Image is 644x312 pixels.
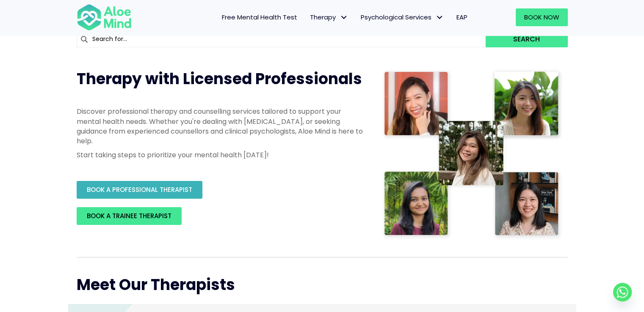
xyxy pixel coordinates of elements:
span: BOOK A TRAINEE THERAPIST [87,211,171,220]
span: Therapy: submenu [338,11,350,24]
a: BOOK A PROFESSIONAL THERAPIST [77,181,202,199]
a: Free Mental Health Test [216,8,304,26]
a: TherapyTherapy: submenu [304,8,354,26]
span: Therapy with Licensed Professionals [77,68,362,90]
a: Book Now [516,8,568,26]
img: Therapist collage [381,68,563,240]
input: Search for... [77,31,486,47]
button: Search [486,31,567,47]
p: Start taking steps to prioritize your mental health [DATE]! [77,150,365,160]
p: Discover professional therapy and counselling services tailored to support your mental health nee... [77,107,365,146]
span: BOOK A PROFESSIONAL THERAPIST [87,185,192,194]
span: Meet Our Therapists [77,274,235,296]
span: Psychological Services: submenu [434,11,446,24]
a: BOOK A TRAINEE THERAPIST [77,207,182,225]
a: Whatsapp [613,283,632,301]
nav: Menu [143,8,474,26]
span: EAP [456,13,467,22]
span: Book Now [524,13,559,22]
a: Psychological ServicesPsychological Services: submenu [354,8,450,26]
span: Free Mental Health Test [222,13,297,22]
a: EAP [450,8,474,26]
span: Therapy [310,13,348,22]
img: Aloe mind Logo [77,3,132,31]
span: Psychological Services [361,13,444,22]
